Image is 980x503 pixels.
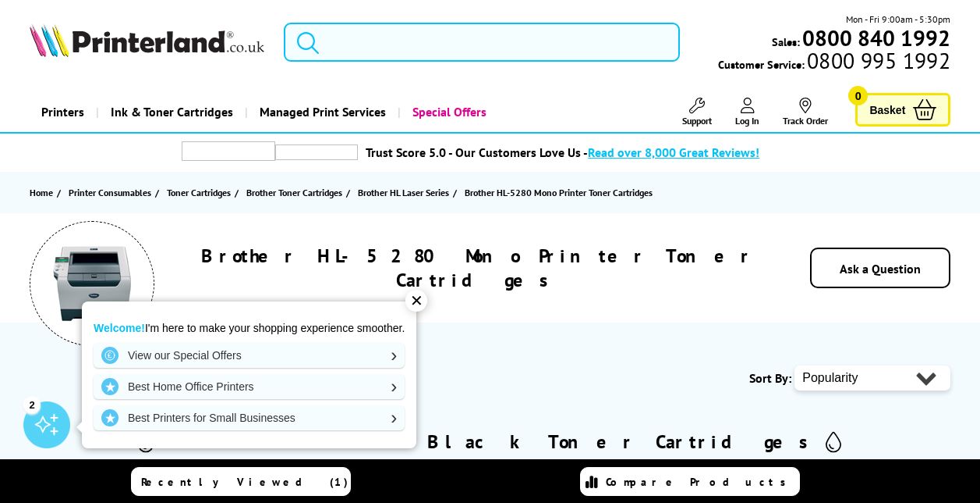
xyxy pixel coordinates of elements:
a: Brother HL Laser Series [358,184,453,201]
a: Special Offers [398,92,498,132]
a: Ask a Question [840,261,921,276]
a: Basket 0 [855,93,950,127]
a: Printerland Logo [30,23,264,60]
span: Brother HL Laser Series [358,184,449,201]
img: trustpilot rating [275,144,358,160]
span: Compare Products [606,475,794,489]
span: 0800 995 1992 [805,53,950,68]
span: Brother HL-5280 Mono Printer Toner Cartridges [465,187,653,198]
a: Ink & Toner Cartridges [96,92,245,132]
h2: Brother HL-5280 Black Toner Cartridges [163,430,818,454]
span: Ink & Toner Cartridges [111,92,233,132]
a: Log In [735,98,759,127]
p: I'm here to make your shopping experience smoother. [94,321,405,335]
div: 2 [23,396,41,413]
b: 0800 840 1992 [802,23,950,52]
img: Brother HL-5280 Mono Printer Toner Cartridges [53,244,131,323]
a: View our Special Offers [94,343,405,368]
a: Support [682,98,712,127]
a: Best Home Office Printers [94,374,405,399]
a: 0800 840 1992 [800,30,950,45]
span: 0 [848,86,868,105]
a: Printers [30,92,96,132]
span: Support [682,115,712,127]
img: trustpilot rating [182,141,275,161]
span: Recently Viewed (1) [141,475,348,489]
span: Brother Toner Cartridges [246,184,342,201]
a: Managed Print Services [245,92,398,132]
strong: Welcome! [94,322,145,334]
span: Log In [735,115,759,127]
img: Printerland Logo [30,23,264,57]
a: Toner Cartridges [167,184,235,201]
span: Basket [869,99,905,120]
a: Compare Products [580,467,800,496]
a: Trust Score 5.0 - Our Customers Love Us -Read over 8,000 Great Reviews! [366,144,759,160]
h1: Brother HL-5280 Mono Printer Toner Cartridges [190,244,764,292]
span: Toner Cartridges [167,184,231,201]
a: Brother Toner Cartridges [246,184,346,201]
span: Mon - Fri 9:00am - 5:30pm [846,12,950,27]
span: Printer Consumables [69,184,151,201]
a: Recently Viewed (1) [131,467,351,496]
span: Read over 8,000 Great Reviews! [588,144,759,160]
div: ✕ [405,290,427,312]
span: Customer Service: [718,53,950,72]
a: Best Printers for Small Businesses [94,405,405,430]
a: Home [30,184,57,201]
a: Track Order [783,98,828,127]
span: Sales: [772,34,800,49]
a: Printer Consumables [69,184,155,201]
span: Sort By: [749,370,791,386]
